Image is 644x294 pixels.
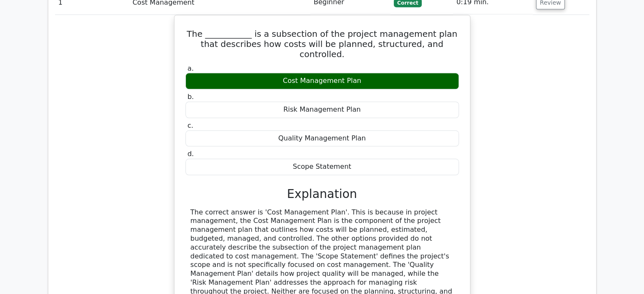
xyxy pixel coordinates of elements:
span: c. [188,121,193,129]
div: Quality Management Plan [185,130,459,147]
span: a. [188,64,194,72]
span: d. [188,150,194,158]
div: Risk Management Plan [185,102,459,118]
span: b. [188,93,194,101]
h5: The ___________ is a subsection of the project management plan that describes how costs will be p... [185,29,460,59]
div: Cost Management Plan [185,73,459,89]
h3: Explanation [191,187,454,201]
div: Scope Statement [185,159,459,175]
